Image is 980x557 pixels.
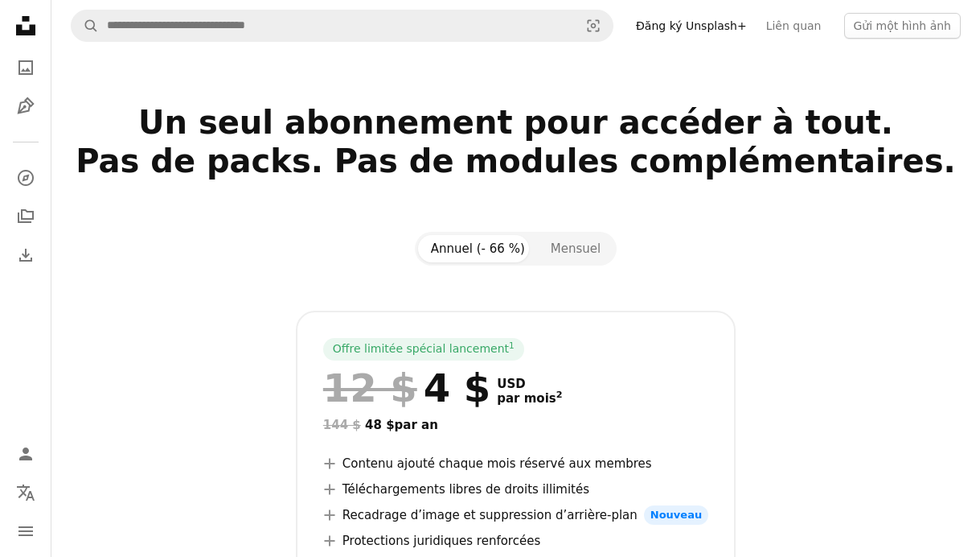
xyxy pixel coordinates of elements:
[323,454,708,473] li: Contenu ajouté chaque mois réservé aux membres
[10,438,42,470] a: Đăng nhập / Đăng ký
[509,340,515,350] sup: 1
[323,338,524,361] div: Offre limitée spécial lancement
[10,239,42,271] a: Lịch sử tải xuống
[323,418,361,432] span: 144 $
[323,367,417,409] span: 12 $
[497,377,562,391] span: USD
[497,391,562,406] span: par mois
[10,10,42,45] a: Trang chủ — Unsplash
[626,13,757,39] a: Đăng ký Unsplash+
[323,367,490,409] div: 4 $
[538,235,613,262] button: Mensuel
[10,477,42,509] button: Ngôn ngữ
[323,505,708,525] li: Recadrage d’image et suppression d’arrière-plan
[10,90,42,122] a: Hình minh họa
[506,341,518,357] a: 1
[418,235,538,262] button: Annuel (- 66 %)
[854,19,952,32] font: Gửi một hình ảnh
[636,19,747,32] font: Đăng ký Unsplash+
[766,19,822,32] font: Liên quan
[574,10,613,41] button: Tìm kiếm hình ảnh
[10,52,42,84] a: Hình ảnh
[10,162,42,194] a: Nhà thám hiểm
[72,10,99,41] button: Tìm kiếm trên Unsplash
[323,415,708,435] div: 48 $ par an
[553,391,566,406] a: 2
[644,505,708,525] span: Nouveau
[757,13,831,39] a: Liên quan
[323,531,708,551] li: Protections juridiques renforcées
[556,390,563,400] sup: 2
[10,200,42,233] a: Bộ sưu tập
[71,10,613,42] form: Tìm kiếm hình ảnh trên toàn bộ trang web
[844,13,962,39] button: Gửi một hình ảnh
[323,480,708,499] li: Téléchargements libres de droits illimités
[10,515,42,547] button: Thực đơn
[71,103,961,219] h2: Un seul abonnement pour accéder à tout. Pas de packs. Pas de modules complémentaires.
